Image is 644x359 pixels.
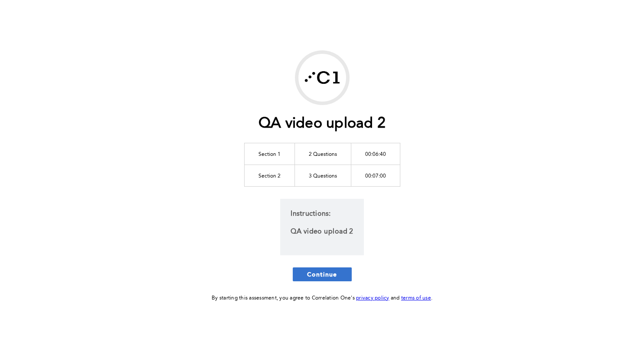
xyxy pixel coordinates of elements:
[294,143,351,165] td: 2 Questions
[401,296,431,301] a: terms of use
[244,143,294,165] td: Section 1
[258,115,386,133] h1: QA video upload 2
[212,293,432,303] div: By starting this assessment, you agree to Correlation One's and .
[351,143,400,165] td: 00:06:40
[291,226,353,238] p: QA video upload 2
[244,165,294,186] td: Section 2
[294,165,351,186] td: 3 Questions
[280,199,363,255] div: Instructions:
[298,54,346,102] img: Correlation One
[351,165,400,186] td: 00:07:00
[356,296,389,301] a: privacy policy
[293,267,352,281] button: Continue
[307,270,337,278] span: Continue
